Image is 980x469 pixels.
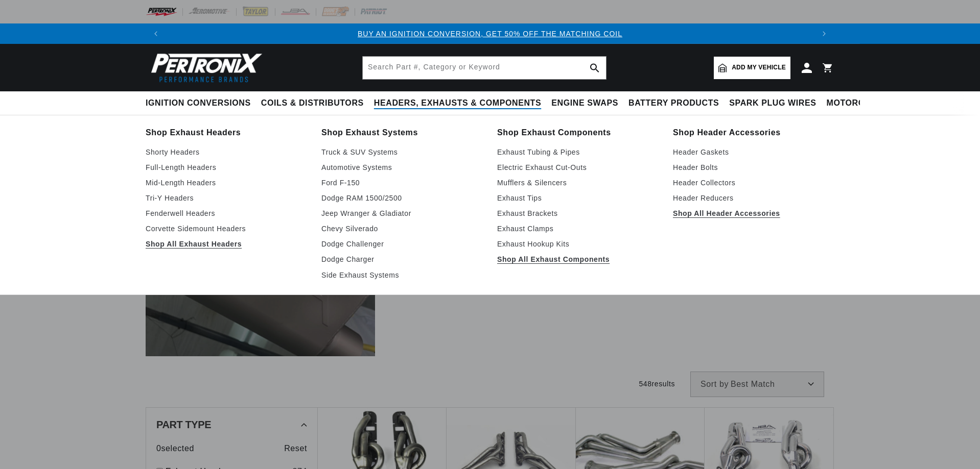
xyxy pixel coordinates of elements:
[732,63,786,72] span: Add my vehicle
[673,207,834,219] a: Shop All Header Accessories
[497,126,659,140] a: Shop Exhaust Components
[639,380,675,388] span: 548 results
[146,126,307,140] a: Shop Exhaust Headers
[673,192,834,204] a: Header Reducers
[321,207,483,219] a: Jeep Wranger & Gladiator
[146,238,307,250] a: Shop All Exhaust Headers
[146,50,263,85] img: Pertronix
[623,91,724,115] summary: Battery Products
[497,223,659,235] a: Exhaust Clamps
[628,98,719,109] span: Battery Products
[146,223,307,235] a: Corvette Sidemount Headers
[497,177,659,189] a: Mufflers & Silencers
[374,98,541,109] span: Headers, Exhausts & Components
[497,207,659,219] a: Exhaust Brackets
[146,98,251,109] span: Ignition Conversions
[497,192,659,204] a: Exhaust Tips
[256,91,369,115] summary: Coils & Distributors
[156,419,211,430] span: Part Type
[146,177,307,189] a: Mid-Length Headers
[358,30,622,38] a: BUY AN IGNITION CONVERSION, GET 50% OFF THE MATCHING COIL
[673,126,834,140] a: Shop Header Accessories
[690,372,824,397] select: Sort by
[369,91,546,115] summary: Headers, Exhausts & Components
[714,57,790,79] a: Add my vehicle
[701,380,729,388] span: Sort by
[551,98,618,109] span: Engine Swaps
[321,146,483,158] a: Truck & SUV Systems
[261,98,364,109] span: Coils & Distributors
[673,161,834,174] a: Header Bolts
[146,23,166,44] button: Translation missing: en.sections.announcements.previous_announcement
[321,238,483,250] a: Dodge Challenger
[146,91,256,115] summary: Ignition Conversions
[497,238,659,250] a: Exhaust Hookup Kits
[120,23,860,44] slideshow-component: Translation missing: en.sections.announcements.announcement_bar
[497,146,659,158] a: Exhaust Tubing & Pipes
[673,146,834,158] a: Header Gaskets
[497,253,659,265] a: Shop All Exhaust Components
[822,91,893,115] summary: Motorcycle
[166,28,814,39] div: 1 of 3
[584,57,606,79] button: search button
[321,161,483,174] a: Automotive Systems
[729,98,816,109] span: Spark Plug Wires
[363,57,606,79] input: Search Part #, Category or Keyword
[321,177,483,189] a: Ford F-150
[827,98,888,109] span: Motorcycle
[724,91,821,115] summary: Spark Plug Wires
[156,442,194,455] span: 0 selected
[146,207,307,219] a: Fenderwell Headers
[497,161,659,174] a: Electric Exhaust Cut-Outs
[546,91,623,115] summary: Engine Swaps
[673,177,834,189] a: Header Collectors
[146,192,307,204] a: Tri-Y Headers
[321,192,483,204] a: Dodge RAM 1500/2500
[284,442,307,455] span: Reset
[814,23,834,44] button: Translation missing: en.sections.announcements.next_announcement
[321,269,483,281] a: Side Exhaust Systems
[321,126,483,140] a: Shop Exhaust Systems
[321,253,483,265] a: Dodge Charger
[146,161,307,174] a: Full-Length Headers
[166,28,814,39] div: Announcement
[146,146,307,158] a: Shorty Headers
[321,223,483,235] a: Chevy Silverado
